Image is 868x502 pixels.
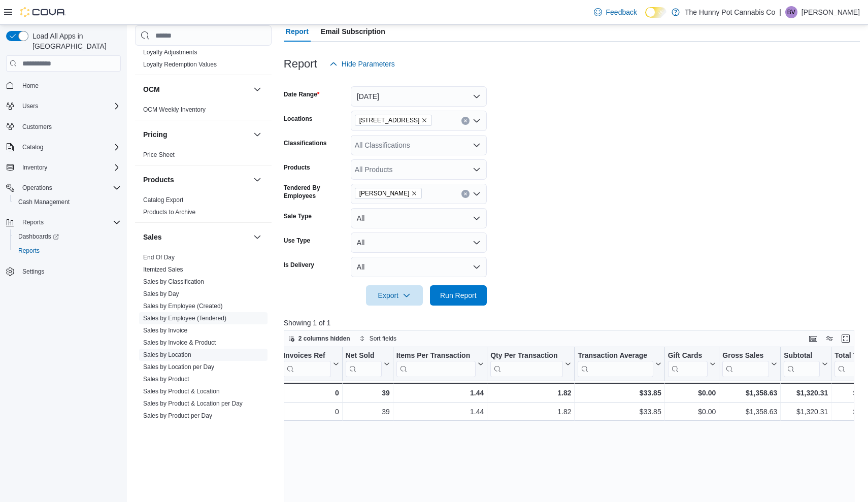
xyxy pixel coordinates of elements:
div: $0.00 [667,387,716,399]
a: OCM Weekly Inventory [143,106,206,113]
button: Operations [2,181,125,195]
a: Customers [18,121,56,133]
button: Catalog [2,140,125,154]
label: Locations [284,115,313,123]
div: Pricing [135,149,272,165]
span: Settings [22,267,44,276]
span: Reports [14,245,121,257]
a: Cash Management [14,196,74,208]
button: Qty Per Transaction [490,351,571,377]
button: Export [366,285,423,306]
div: $1,358.63 [722,406,777,418]
button: Settings [2,264,125,279]
a: Sales by Product [143,376,189,383]
span: Dashboards [14,230,121,243]
a: Sales by Day [143,290,179,297]
button: Clear input [461,190,470,198]
span: Users [22,102,38,110]
span: Dashboards [18,232,59,241]
span: Catalog [22,143,43,151]
span: Home [18,79,121,91]
button: Reports [18,216,48,228]
div: $0.00 [667,406,716,418]
button: Products [251,174,263,186]
span: Cash Management [14,196,121,208]
button: Sort fields [355,332,400,345]
a: Sales by Product & Location per Day [143,400,243,407]
span: Operations [22,184,52,192]
button: Subtotal [784,351,828,377]
a: Reports [14,245,44,257]
div: Items Per Transaction [396,351,476,361]
div: Products [135,194,272,222]
button: Run Report [430,285,487,306]
span: Inventory [18,161,121,174]
span: Hide Parameters [342,59,395,69]
span: Email Subscription [321,21,385,42]
a: Loyalty Redemption Values [143,61,217,68]
button: Gift Cards [667,351,716,377]
a: Sales by Location [143,351,191,358]
button: All [351,208,487,228]
button: Remove Jessica Steinmetz from selection in this group [411,190,417,196]
label: Sale Type [284,212,312,220]
button: Users [18,100,42,112]
div: 0 [283,406,339,418]
span: Customers [18,120,121,133]
button: Display options [823,332,836,345]
div: Gift Cards [667,351,708,361]
button: Items Per Transaction [396,351,484,377]
input: Dark Mode [645,7,666,18]
h3: Pricing [143,129,167,140]
button: Open list of options [473,165,481,174]
span: Feedback [606,7,637,17]
span: Home [22,82,39,90]
span: Jessica Steinmetz [355,188,422,199]
span: BV [787,6,795,18]
p: The Hunny Pot Cannabis Co [685,6,775,18]
button: Pricing [143,129,249,140]
div: Invoices Ref [283,351,330,361]
span: [PERSON_NAME] [359,188,410,198]
div: 39 [346,406,390,418]
button: Invoices Ref [283,351,339,377]
nav: Complex example [6,74,121,305]
button: Hide Parameters [325,54,399,74]
button: Pricing [251,128,263,141]
div: Qty Per Transaction [490,351,563,377]
span: Sort fields [370,334,396,343]
a: Dashboards [14,230,63,243]
div: Invoices Ref [283,351,330,377]
div: $1,358.63 [722,387,777,399]
button: Clear input [461,117,470,125]
div: Loyalty [135,46,272,75]
button: 2 columns hidden [284,332,354,345]
p: | [779,6,781,18]
a: Sales by Product per Day [143,412,212,419]
button: OCM [143,84,249,94]
span: Users [18,100,121,112]
div: Transaction Average [578,351,653,377]
a: Sales by Product & Location [143,388,220,395]
span: Export [372,285,417,306]
span: Customers [22,123,52,131]
button: Open list of options [473,117,481,125]
img: Cova [20,7,66,17]
div: $33.85 [578,406,661,418]
button: Enter fullscreen [840,332,852,345]
span: Report [286,21,309,42]
button: Sales [251,231,263,243]
div: 1.44 [396,387,484,399]
a: Products to Archive [143,209,195,216]
span: 2 columns hidden [298,334,350,343]
a: Sales by Invoice & Product [143,339,216,346]
a: Sales by Classification [143,278,204,285]
button: OCM [251,83,263,95]
button: Sales [143,232,249,242]
button: Reports [2,215,125,229]
div: Net Sold [345,351,381,377]
div: $1,320.31 [784,387,828,399]
label: Tendered By Employees [284,184,347,200]
span: Cash Management [18,198,70,206]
